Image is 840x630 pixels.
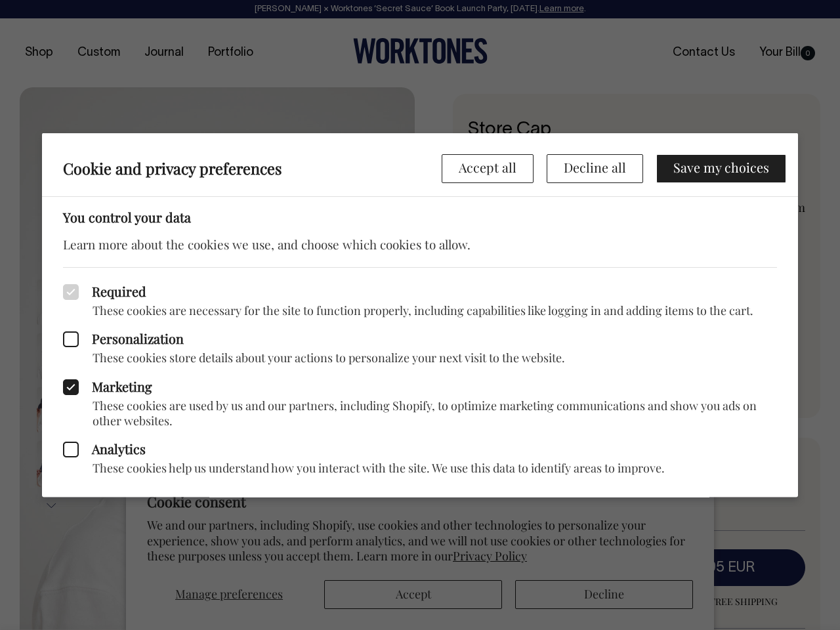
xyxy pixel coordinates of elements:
[442,154,534,183] button: Accept all
[63,303,777,318] p: These cookies are necessary for the site to function properly, including capabilities like loggin...
[63,331,777,347] label: Personalization
[63,159,442,177] h2: Cookie and privacy preferences
[547,154,643,183] button: Decline all
[63,235,777,253] p: Learn more about the cookies we use, and choose which cookies to allow.
[63,442,777,457] label: Analytics
[63,350,777,366] p: These cookies store details about your actions to personalize your next visit to the website.
[63,283,777,299] label: Required
[63,209,777,225] h3: You control your data
[63,461,777,476] p: These cookies help us understand how you interact with the site. We use this data to identify are...
[656,154,786,183] button: Save my choices
[63,398,777,429] p: These cookies are used by us and our partners, including Shopify, to optimize marketing communica...
[63,379,777,394] label: Marketing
